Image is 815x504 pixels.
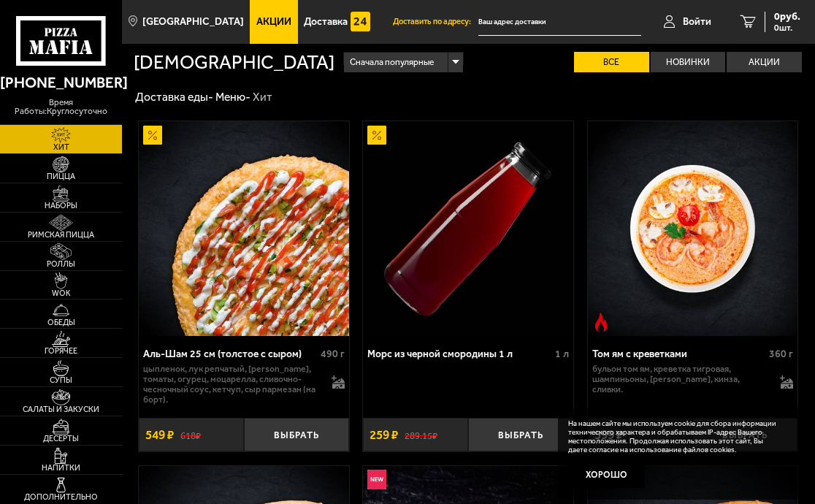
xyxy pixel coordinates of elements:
a: АкционныйМорс из черной смородины 1 л [363,121,573,336]
label: Акции [727,52,802,72]
a: АкционныйАль-Шам 25 см (толстое с сыром) [139,121,349,336]
img: Акционный [143,126,162,145]
span: 490 г [321,348,345,360]
label: Все [574,52,649,72]
a: Доставка еды- [135,90,213,104]
button: Выбрать [244,418,349,451]
img: Острое блюдо [592,313,611,332]
span: 1 л [555,348,569,360]
span: Сначала популярные [350,50,435,75]
img: Новинка [367,470,386,489]
p: На нашем сайте мы используем cookie для сбора информации технического характера и обрабатываем IP... [568,419,783,454]
img: 15daf4d41897b9f0e9f617042186c801.svg [351,12,370,31]
h1: [DEMOGRAPHIC_DATA] [134,53,334,72]
button: Выбрать [468,418,573,451]
span: Доставить по адресу: [393,18,478,26]
a: Меню- [215,90,250,104]
img: Акционный [367,126,386,145]
s: 618 ₽ [180,429,201,440]
span: 0 шт. [774,23,800,32]
span: Доставка [304,17,348,27]
div: Том ям с креветками [592,348,766,361]
div: Хит [253,90,272,104]
span: 0 руб. [774,12,800,22]
span: 549 ₽ [145,429,174,441]
img: Аль-Шам 25 см (толстое с сыром) [139,121,349,336]
div: Аль-Шам 25 см (толстое с сыром) [143,348,317,361]
div: Морс из черной смородины 1 л [367,348,551,361]
span: 259 ₽ [370,429,398,441]
img: Морс из черной смородины 1 л [363,121,573,336]
span: Акции [256,17,291,27]
input: Ваш адрес доставки [478,9,641,36]
s: 289.15 ₽ [405,429,437,440]
span: 360 г [769,348,793,360]
span: [GEOGRAPHIC_DATA] [142,17,244,27]
p: бульон том ям, креветка тигровая, шампиньоны, [PERSON_NAME], кинза, сливки. [592,364,772,395]
button: Хорошо [568,462,645,488]
img: Том ям с креветками [588,121,798,336]
p: цыпленок, лук репчатый, [PERSON_NAME], томаты, огурец, моцарелла, сливочно-чесночный соус, кетчуп... [143,364,323,405]
span: Войти [683,17,711,27]
label: Новинки [651,52,726,72]
a: Острое блюдоТом ям с креветками [588,121,798,336]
